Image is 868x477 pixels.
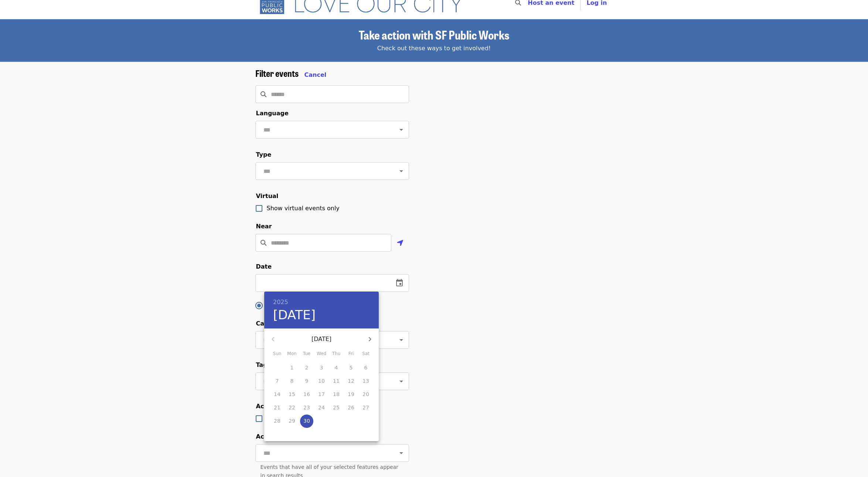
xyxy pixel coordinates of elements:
[303,417,310,425] p: 30
[344,350,358,358] span: Fri
[359,350,372,358] span: Sat
[315,350,328,358] span: Wed
[282,335,361,344] p: [DATE]
[330,350,343,358] span: Thu
[273,307,316,323] button: [DATE]
[300,415,313,428] button: 30
[270,350,284,358] span: Sun
[285,350,299,358] span: Mon
[273,297,288,307] button: 2025
[300,350,313,358] span: Tue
